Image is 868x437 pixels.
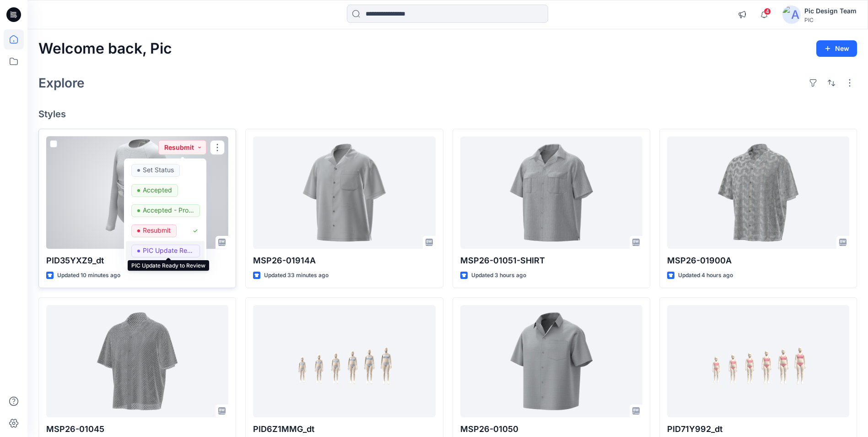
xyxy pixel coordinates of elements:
[678,271,733,280] p: Updated 4 hours ago
[143,204,194,216] p: Accepted - Proceed to Retailer SZ
[143,224,171,236] p: Resubmit
[253,254,435,267] p: MSP26-01914A
[46,137,228,249] a: PID35YXZ9_dt
[816,40,857,57] button: New
[804,16,857,23] div: PIC
[471,271,526,280] p: Updated 3 hours ago
[38,109,857,120] h4: Styles
[143,245,194,257] p: PIC Update Ready to Review
[46,254,228,267] p: PID35YXZ9_dt
[460,254,642,267] p: MSP26-01051-SHIRT
[143,164,174,176] p: Set Status
[264,271,329,280] p: Updated 33 minutes ago
[57,271,120,280] p: Updated 10 minutes ago
[667,137,849,249] a: MSP26-01900A
[38,40,172,57] h2: Welcome back, Pic
[143,265,156,277] p: Hold
[38,76,85,90] h2: Explore
[46,305,228,417] a: MSP26-01045
[253,423,435,436] p: PID6Z1MMG_dt
[460,423,642,436] p: MSP26-01050
[46,423,228,436] p: MSP26-01045
[667,254,849,267] p: MSP26-01900A
[667,423,849,436] p: PID71Y992_dt
[804,5,857,16] div: Pic Design Team
[143,184,172,196] p: Accepted
[782,5,801,24] img: avatar
[667,305,849,417] a: PID71Y992_dt
[764,8,771,15] span: 4
[460,305,642,417] a: MSP26-01050
[253,137,435,249] a: MSP26-01914A
[253,305,435,417] a: PID6Z1MMG_dt
[460,137,642,249] a: MSP26-01051-SHIRT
